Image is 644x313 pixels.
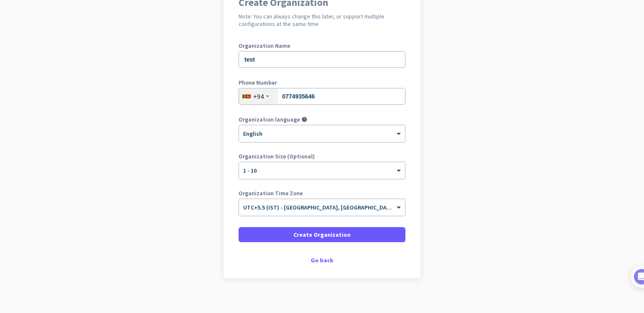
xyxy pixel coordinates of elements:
[301,116,307,122] i: help
[239,88,405,105] input: 112 345 678
[239,13,405,28] h2: Note: You can always change this later, or support multiple configurations at the same time
[239,257,405,263] div: Go back
[239,51,405,68] input: What is the name of your organization?
[239,153,405,159] label: Organization Size (Optional)
[253,92,264,101] div: +94
[239,190,405,196] label: Organization Time Zone
[239,227,405,242] button: Create Organization
[293,230,351,239] span: Create Organization
[239,80,405,85] label: Phone Number
[239,43,405,49] label: Organization Name
[239,116,300,122] label: Organization language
